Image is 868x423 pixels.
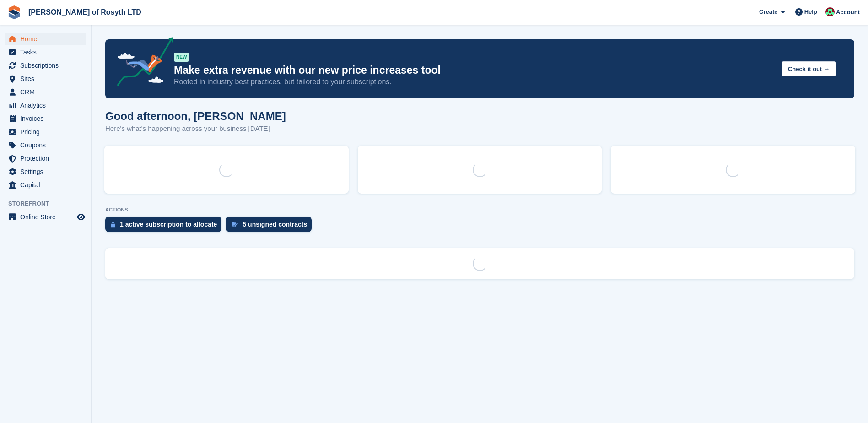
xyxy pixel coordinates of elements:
span: Analytics [20,99,75,112]
span: Invoices [20,112,75,125]
a: menu [5,165,86,178]
h1: Good afternoon, [PERSON_NAME] [105,110,286,122]
a: menu [5,211,86,223]
span: Home [20,33,75,45]
span: CRM [20,86,75,98]
a: menu [5,139,86,152]
span: Protection [20,152,75,165]
span: Capital [20,179,75,191]
a: menu [5,86,86,98]
a: menu [5,59,86,72]
a: menu [5,125,86,138]
a: Preview store [75,211,86,222]
button: Check it out → [782,61,836,76]
p: Rooted in industry best practices, but tailored to your subscriptions. [174,77,774,87]
p: Here's what's happening across your business [DATE] [105,124,286,134]
span: Settings [20,165,75,178]
img: contract_signature_icon-13c848040528278c33f63329250d36e43548de30e8caae1d1a13099fd9432cc5.svg [232,222,238,227]
a: menu [5,152,86,165]
p: Make extra revenue with our new price increases tool [174,64,774,77]
a: menu [5,112,86,125]
span: Sites [20,72,75,85]
span: Help [804,7,817,16]
p: ACTIONS [105,207,854,213]
span: Storefront [8,199,91,208]
a: 5 unsigned contracts [226,217,316,237]
img: Anne Thomson [825,7,835,16]
span: Subscriptions [20,59,75,72]
span: Account [836,8,860,17]
span: Tasks [20,46,75,59]
a: menu [5,72,86,85]
span: Pricing [20,125,75,138]
img: price-adjustments-announcement-icon-8257ccfd72463d97f412b2fc003d46551f7dbcb40ab6d574587a9cd5c0d94... [109,37,173,89]
div: NEW [174,53,189,62]
span: Create [759,7,777,16]
span: Coupons [20,139,75,152]
div: 5 unsigned contracts [243,221,307,228]
span: Online Store [20,211,75,223]
img: stora-icon-8386f47178a22dfd0bd8f6a31ec36ba5ce8667c1dd55bd0f319d3a0aa187defe.svg [7,5,21,19]
img: active_subscription_to_allocate_icon-d502201f5373d7db506a760aba3b589e785aa758c864c3986d89f69b8ff3... [111,222,115,228]
a: menu [5,33,86,45]
a: menu [5,46,86,59]
a: menu [5,179,86,191]
a: [PERSON_NAME] of Rosyth LTD [25,5,145,20]
div: 1 active subscription to allocate [120,221,217,228]
a: 1 active subscription to allocate [105,217,226,237]
a: menu [5,99,86,112]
